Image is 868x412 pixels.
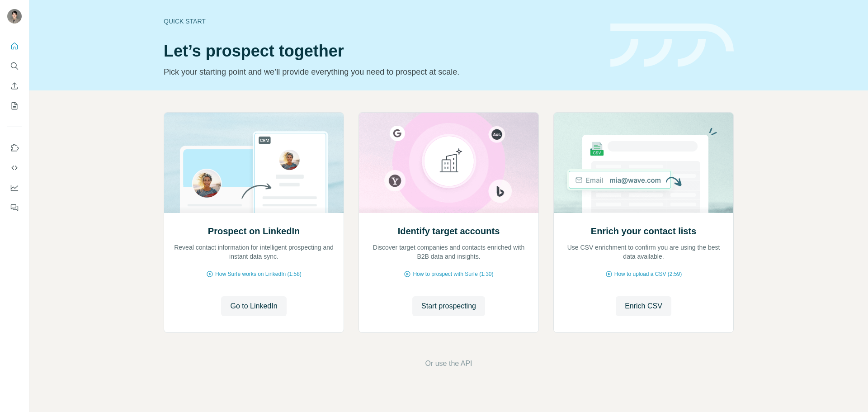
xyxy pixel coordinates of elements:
[221,296,286,316] button: Go to LinkedIn
[412,296,485,316] button: Start prospecting
[610,24,734,67] img: banner
[208,225,300,237] h2: Prospect on LinkedIn
[616,296,671,316] button: Enrich CSV
[7,78,22,94] button: Enrich CSV
[7,160,22,176] button: Use Surfe API
[164,17,599,26] div: Quick start
[614,270,682,278] span: How to upload a CSV (2:59)
[425,358,472,369] button: Or use the API
[553,113,734,213] img: Enrich your contact lists
[591,225,696,237] h2: Enrich your contact lists
[164,66,599,78] p: Pick your starting point and we’ll provide everything you need to prospect at scale.
[215,270,302,278] span: How Surfe works on LinkedIn (1:58)
[230,301,277,312] span: Go to LinkedIn
[164,113,344,213] img: Prospect on LinkedIn
[421,301,476,312] span: Start prospecting
[563,243,724,261] p: Use CSV enrichment to confirm you are using the best data available.
[368,243,529,261] p: Discover target companies and contacts enriched with B2B data and insights.
[164,42,599,60] h1: Let’s prospect together
[7,199,22,216] button: Feedback
[7,98,22,114] button: My lists
[7,9,22,24] img: Avatar
[7,38,22,54] button: Quick start
[398,225,500,237] h2: Identify target accounts
[173,243,335,261] p: Reveal contact information for intelligent prospecting and instant data sync.
[413,270,493,278] span: How to prospect with Surfe (1:30)
[359,113,539,213] img: Identify target accounts
[7,58,22,74] button: Search
[7,140,22,156] button: Use Surfe on LinkedIn
[7,180,22,196] button: Dashboard
[625,301,662,312] span: Enrich CSV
